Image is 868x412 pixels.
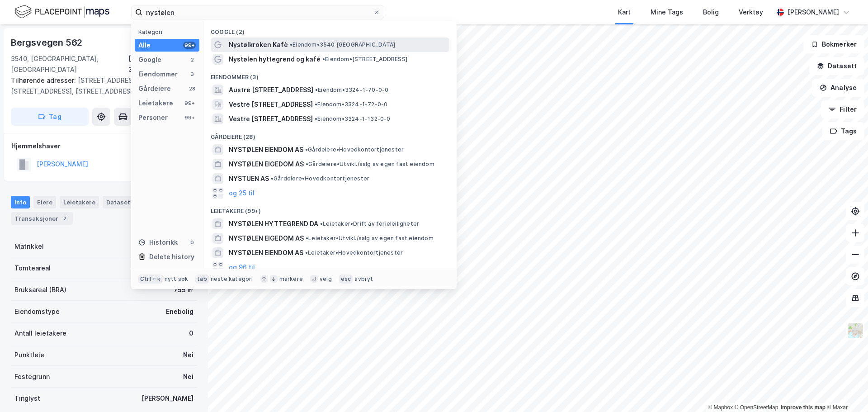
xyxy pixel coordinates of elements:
[781,404,826,411] a: Improve this map
[229,233,304,244] span: NYSTØLEN EIGEDOM AS
[271,175,369,182] span: Gårdeiere • Hovedkontortjenester
[823,369,868,412] iframe: Chat Widget
[803,35,864,53] button: Bokmerker
[195,275,209,284] div: tab
[229,218,318,229] span: NYSTØLEN HYTTEGREND DA
[847,322,864,339] img: Z
[11,76,78,84] span: Tilhørende adresser:
[703,7,719,18] div: Bolig
[11,75,190,97] div: [STREET_ADDRESS], [STREET_ADDRESS], [STREET_ADDRESS]
[305,146,404,153] span: Gårdeiere • Hovedkontortjenester
[11,141,197,152] div: Hjemmelshaver
[229,39,288,50] span: Nystølkroken Kafè
[279,275,303,283] div: markere
[183,99,196,107] div: 99+
[315,115,317,122] span: •
[165,275,189,283] div: nytt søk
[651,7,683,18] div: Mine Tags
[166,306,193,317] div: Enebolig
[708,404,733,411] a: Mapbox
[229,159,304,170] span: NYSTØLEN EIGEDOM AS
[203,200,457,217] div: Leietakere (99+)
[14,4,109,20] img: logo.f888ab2527a4732fd821a326f86c7f29.svg
[189,56,196,63] div: 2
[138,275,163,284] div: Ctrl + k
[128,53,197,75] div: [GEOGRAPHIC_DATA], 32/1
[229,85,313,95] span: Austre [STREET_ADDRESS]
[138,54,161,65] div: Google
[189,239,196,246] div: 0
[229,114,313,124] span: Vestre [STREET_ADDRESS]
[339,275,353,284] div: esc
[315,86,388,94] span: Eiendom • 3324-1-70-0-0
[138,237,178,248] div: Historikk
[138,83,171,94] div: Gårdeiere
[189,71,196,78] div: 3
[149,251,194,262] div: Delete history
[322,56,325,62] span: •
[183,114,196,121] div: 99+
[320,275,332,283] div: velg
[306,161,308,167] span: •
[60,214,69,223] div: 2
[735,404,778,411] a: OpenStreetMap
[618,7,631,18] div: Kart
[271,175,274,182] span: •
[14,328,66,339] div: Antall leietakere
[320,220,323,227] span: •
[142,393,193,404] div: [PERSON_NAME]
[60,196,99,208] div: Leietakere
[183,350,193,360] div: Nei
[203,66,457,83] div: Eiendommer (3)
[809,57,864,75] button: Datasett
[203,126,457,142] div: Gårdeiere (28)
[739,7,763,18] div: Verktøy
[229,99,313,110] span: Vestre [STREET_ADDRESS]
[138,112,168,123] div: Personer
[305,249,308,256] span: •
[11,108,89,126] button: Tag
[821,100,864,118] button: Filter
[306,235,434,242] span: Leietaker • Utvikl./salg av egen fast eiendom
[33,196,56,208] div: Eiere
[290,41,292,48] span: •
[211,275,253,283] div: neste kategori
[11,53,128,75] div: 3540, [GEOGRAPHIC_DATA], [GEOGRAPHIC_DATA]
[203,21,457,38] div: Google (2)
[229,262,255,273] button: og 96 til
[306,161,434,168] span: Gårdeiere • Utvikl./salg av egen fast eiendom
[14,306,60,317] div: Eiendomstype
[183,42,196,49] div: 99+
[138,40,151,51] div: Alle
[315,101,387,108] span: Eiendom • 3324-1-72-0-0
[14,241,44,252] div: Matrikkel
[174,284,193,295] div: 755 ㎡
[306,235,308,242] span: •
[229,173,269,184] span: NYSTUEN AS
[315,115,391,123] span: Eiendom • 3324-1-132-0-0
[315,86,318,93] span: •
[320,220,419,227] span: Leietaker • Drift av ferieleiligheter
[142,5,373,19] input: Søk på adresse, matrikkel, gårdeiere, leietakere eller personer
[11,212,73,225] div: Transaksjoner
[138,69,178,80] div: Eiendommer
[788,7,839,18] div: [PERSON_NAME]
[354,275,373,283] div: avbryt
[103,196,137,208] div: Datasett
[229,188,255,199] button: og 25 til
[812,79,864,97] button: Analyse
[14,263,51,274] div: Tomteareal
[315,101,317,108] span: •
[11,196,30,208] div: Info
[305,146,308,153] span: •
[14,393,40,404] div: Tinglyst
[14,371,50,382] div: Festegrunn
[183,371,193,382] div: Nei
[290,41,395,48] span: Eiendom • 3540 [GEOGRAPHIC_DATA]
[229,247,303,258] span: NYSTØLEN EIENDOM AS
[138,28,199,35] div: Kategori
[229,54,321,65] span: Nystølen hyttegrend og kafé
[229,144,303,155] span: NYSTØLEN EIENDOM AS
[14,284,66,295] div: Bruksareal (BRA)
